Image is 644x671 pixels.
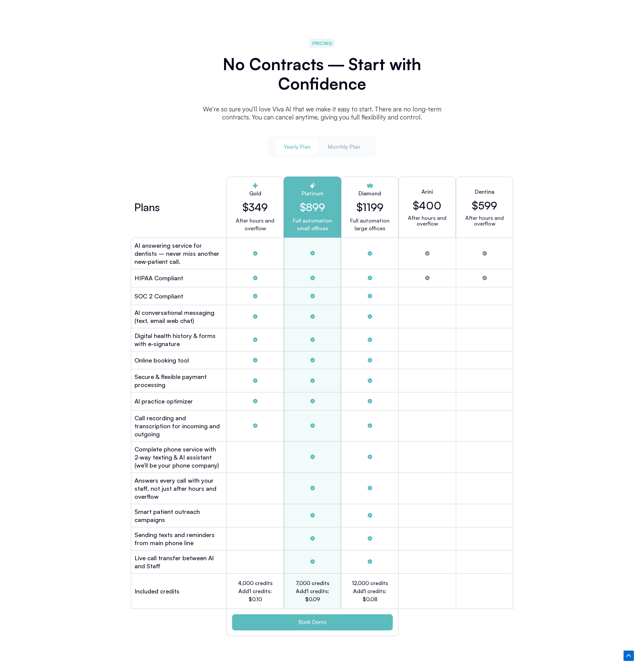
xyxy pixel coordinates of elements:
div: Tabs. Open items with Enter or Space, close with Escape and navigate using the Arrow keys. [127,136,517,639]
h2: Arini [422,188,433,196]
span: Book Demo [299,620,327,625]
p: We’re so sure you’ll love Viva Al that we make it easy to start. There are no long-term contracts... [195,105,449,121]
h2: 4,000 credits Add'l credits: $0.10 [237,579,274,603]
h2: Secure & flexible payment processing [135,373,223,389]
span: Monthly Plan [328,143,360,150]
h2: Included credits [135,587,179,595]
h2: Complete phone service with 2-way texting & AI assistant (we’ll be your phone company) [135,445,223,469]
h2: Online booking tool [135,356,189,364]
p: After hours and overflow [232,217,278,232]
p: After hours and overflow [462,215,507,227]
h2: Sending texts and reminders from main phone line [135,531,223,547]
h2: SOC 2 Compliant [135,292,183,300]
h2: No Contracts ― Start with Confidence [195,54,449,93]
h2: Call recording and transcription for incoming and outgoing [135,414,223,438]
h2: 7,000 credits Add'l credits: $0.09 [294,579,331,603]
a: Book Demo [232,614,393,630]
h2: Answers every call with your staff, not just after hours and overflow [135,476,223,500]
h2: Dentina [475,188,494,196]
p: After hours and overflow [404,215,450,227]
p: Full automation large offices [350,217,389,232]
h2: Diamond [359,189,381,197]
h2: Al conversational messaging (text, email web chat) [135,308,223,325]
h2: Platinum [289,189,335,197]
h2: $400 [413,199,441,212]
h2: $1199 [357,201,383,213]
span: PRICING [312,39,332,47]
h2: $349 [232,201,278,213]
h2: Al practice optimizer [135,397,193,405]
span: Yearly Plan [284,143,311,150]
h2: $599 [472,199,497,212]
h2: $899 [289,201,335,213]
h2: HIPAA Compliant [135,274,183,282]
h2: Digital health history & forms with e-signature [135,332,223,348]
h2: AI answering service for dentists – never miss another new‑patient call. [135,241,223,266]
h2: Plans [134,203,160,211]
h2: Smart patient outreach campaigns [135,508,223,524]
h2: Live call transfer between Al and Staff [135,554,223,570]
p: Full automation small offices [289,217,335,232]
h2: 12,000 credits Add'l credits: $0.08 [351,579,388,603]
h2: Gold [232,189,278,197]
